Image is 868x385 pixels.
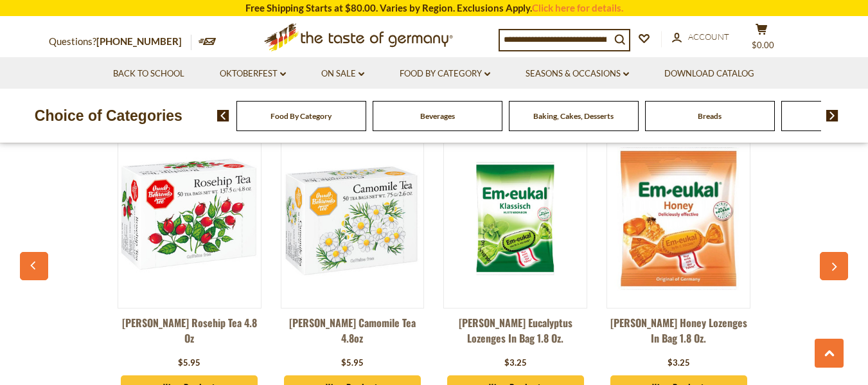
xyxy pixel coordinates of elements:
p: Questions? [49,33,191,50]
a: Click here for details. [532,2,623,13]
button: $0.00 [743,23,781,55]
a: [PHONE_NUMBER] [96,35,182,47]
div: $5.95 [341,357,364,370]
img: Dr. Soldan Eucalyptus Lozenges in Bag 1.8 oz. [444,147,587,290]
a: Seasons & Occasions [526,67,629,81]
a: Breads [698,111,722,121]
img: Onno Behrends Camomile Tea 4.8oz [281,147,424,290]
a: Account [672,30,729,44]
img: Onno Behrends Rosehip Tea 4.8 oz [118,147,261,290]
a: [PERSON_NAME] Rosehip Tea 4.8 oz [118,315,261,354]
div: $3.25 [668,357,690,370]
a: [PERSON_NAME] Eucalyptus Lozenges in Bag 1.8 oz. [443,315,587,354]
a: Download Catalog [664,67,754,81]
img: previous arrow [217,110,229,121]
a: [PERSON_NAME] Camomile Tea 4.8oz [281,315,425,354]
span: $0.00 [752,40,774,50]
a: Food By Category [400,67,490,81]
span: Account [688,31,729,42]
div: $5.95 [178,357,200,370]
a: Baking, Cakes, Desserts [533,111,614,121]
img: Dr. Soldan Honey Lozenges in Bag 1.8 oz. [607,147,750,290]
a: Beverages [420,111,455,121]
a: [PERSON_NAME] Honey Lozenges in Bag 1.8 oz. [607,315,750,354]
div: $3.25 [504,357,527,370]
a: Food By Category [270,111,332,121]
a: Back to School [113,67,184,81]
a: Oktoberfest [220,67,286,81]
a: On Sale [321,67,364,81]
img: next arrow [826,110,838,121]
